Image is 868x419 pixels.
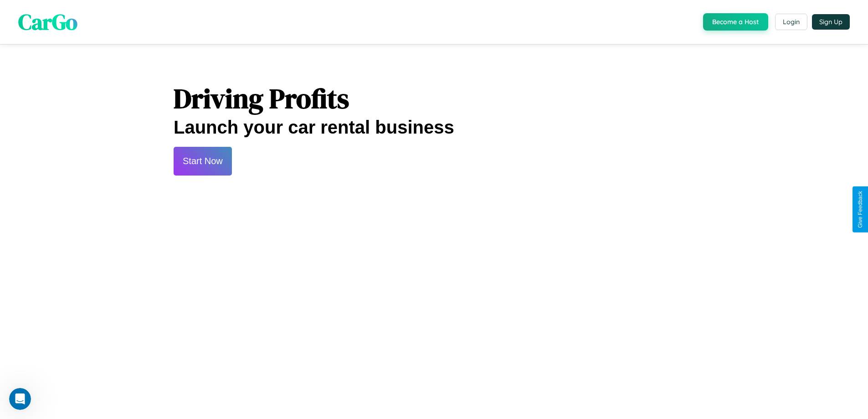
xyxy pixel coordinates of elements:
[174,117,694,138] h2: Launch your car rental business
[9,388,31,410] iframe: Intercom live chat
[812,14,850,30] button: Sign Up
[775,14,807,30] button: Login
[857,191,863,228] div: Give Feedback
[18,7,77,37] span: CarGo
[703,13,768,31] button: Become a Host
[174,80,694,117] h1: Driving Profits
[174,147,232,176] button: Start Now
